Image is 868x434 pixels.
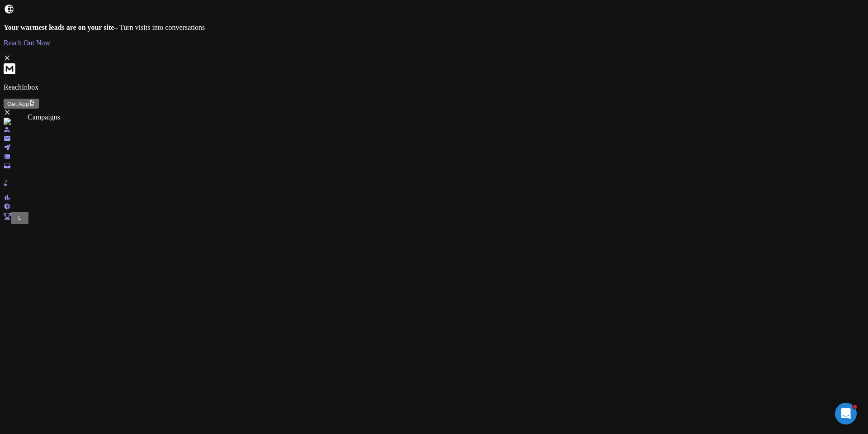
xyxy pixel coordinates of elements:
a: 2 [4,163,864,186]
button: Get App [4,99,39,109]
div: Campaigns [28,113,60,121]
iframe: Intercom live chat [835,403,857,424]
p: – Turn visits into conversations [4,24,864,32]
a: Reach Out Now [4,39,864,47]
button: L [11,212,28,224]
img: logo [4,118,24,126]
p: ReachInbox [4,83,864,91]
button: L [14,213,25,223]
span: L [18,215,21,221]
p: 2 [4,178,864,186]
strong: Your warmest leads are on your site [4,24,114,31]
